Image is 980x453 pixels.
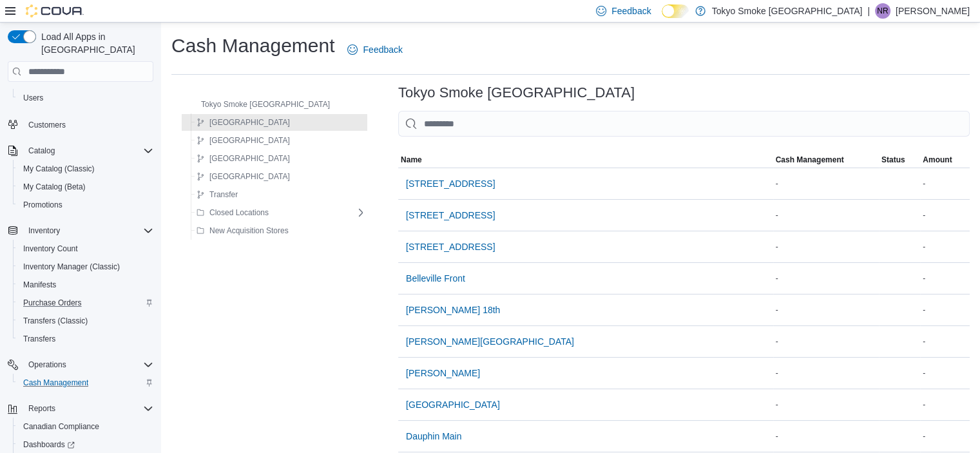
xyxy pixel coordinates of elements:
[23,334,55,344] span: Transfers
[773,397,879,412] div: -
[13,258,159,276] button: Inventory Manager (Classic)
[23,116,153,132] span: Customers
[18,295,153,311] span: Purchase Orders
[401,234,500,260] button: [STREET_ADDRESS]
[3,400,159,418] button: Reports
[191,187,243,202] button: Transfer
[896,3,970,19] p: [PERSON_NAME]
[406,240,495,253] span: [STREET_ADDRESS]
[406,398,500,411] span: [GEOGRAPHIC_DATA]
[28,360,66,370] span: Operations
[773,152,879,168] button: Cash Management
[406,209,495,222] span: [STREET_ADDRESS]
[398,111,970,137] input: This is a search bar. As you type, the results lower in the page will automatically filter.
[191,115,295,130] button: [GEOGRAPHIC_DATA]
[401,392,505,418] button: [GEOGRAPHIC_DATA]
[18,313,153,329] span: Transfers (Classic)
[920,271,970,286] div: -
[18,375,153,390] span: Cash Management
[18,197,68,213] a: Promotions
[18,277,153,293] span: Manifests
[398,152,773,168] button: Name
[18,331,153,347] span: Transfers
[23,262,120,272] span: Inventory Manager (Classic)
[171,33,334,59] h1: Cash Management
[191,169,295,184] button: [GEOGRAPHIC_DATA]
[773,302,879,318] div: -
[23,316,88,326] span: Transfers (Classic)
[28,403,55,414] span: Reports
[23,357,72,372] button: Operations
[920,152,970,168] button: Amount
[13,240,159,258] button: Inventory Count
[18,161,153,177] span: My Catalog (Classic)
[209,135,290,146] span: [GEOGRAPHIC_DATA]
[406,272,465,285] span: Belleville Front
[18,179,153,195] span: My Catalog (Beta)
[23,164,95,174] span: My Catalog (Classic)
[401,423,466,449] button: Dauphin Main
[13,276,159,294] button: Manifests
[23,421,99,432] span: Canadian Compliance
[13,312,159,330] button: Transfers (Classic)
[18,161,100,177] a: My Catalog (Classic)
[23,117,71,133] a: Customers
[23,401,61,416] button: Reports
[875,3,890,19] div: Nicole Rusnak
[13,374,159,392] button: Cash Management
[662,5,689,18] input: Dark Mode
[773,334,879,349] div: -
[401,265,470,291] button: Belleville Front
[920,334,970,349] div: -
[611,5,651,17] span: Feedback
[18,90,153,106] span: Users
[363,43,402,56] span: Feedback
[773,176,879,191] div: -
[13,330,159,348] button: Transfers
[209,171,290,182] span: [GEOGRAPHIC_DATA]
[183,97,335,112] button: Tokyo Smoke [GEOGRAPHIC_DATA]
[776,155,844,165] span: Cash Management
[923,155,952,165] span: Amount
[26,5,84,17] img: Cova
[23,143,153,159] span: Catalog
[23,280,56,290] span: Manifests
[3,115,159,133] button: Customers
[773,365,879,381] div: -
[662,18,662,19] span: Dark Mode
[23,143,60,159] button: Catalog
[401,202,500,228] button: [STREET_ADDRESS]
[23,439,75,450] span: Dashboards
[920,429,970,444] div: -
[18,90,48,106] a: Users
[209,207,269,218] span: Closed Locations
[18,295,87,311] a: Purchase Orders
[773,239,879,255] div: -
[3,356,159,374] button: Operations
[209,153,290,164] span: [GEOGRAPHIC_DATA]
[3,142,159,160] button: Catalog
[712,3,863,19] p: Tokyo Smoke [GEOGRAPHIC_DATA]
[13,418,159,436] button: Canadian Compliance
[773,207,879,223] div: -
[3,222,159,240] button: Inventory
[920,239,970,255] div: -
[920,365,970,381] div: -
[342,37,407,63] a: Feedback
[23,298,82,308] span: Purchase Orders
[773,429,879,444] div: -
[209,226,289,236] span: New Acquisition Stores
[191,223,294,238] button: New Acquisition Stores
[406,430,461,443] span: Dauphin Main
[406,335,574,348] span: [PERSON_NAME][GEOGRAPHIC_DATA]
[13,160,159,178] button: My Catalog (Classic)
[28,120,66,130] span: Customers
[773,271,879,286] div: -
[401,329,579,354] button: [PERSON_NAME][GEOGRAPHIC_DATA]
[406,367,480,380] span: [PERSON_NAME]
[401,171,500,197] button: [STREET_ADDRESS]
[209,117,290,128] span: [GEOGRAPHIC_DATA]
[18,437,80,452] a: Dashboards
[879,152,920,168] button: Status
[23,200,62,210] span: Promotions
